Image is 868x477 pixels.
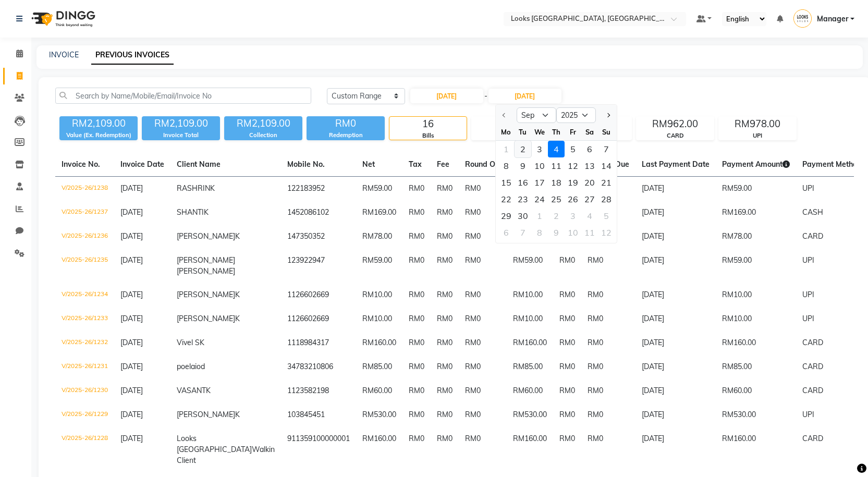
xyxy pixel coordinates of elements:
[531,124,548,140] div: We
[565,207,581,224] div: 3
[356,355,402,379] td: RM85.00
[635,283,716,307] td: [DATE]
[55,427,114,472] td: V/2025-26/1228
[507,355,553,379] td: RM85.00
[515,174,531,191] div: Tuesday, September 16, 2025
[548,207,565,224] div: 2
[431,225,459,249] td: RM0
[49,50,79,59] a: INVOICE
[548,224,565,241] div: Thursday, October 9, 2025
[716,201,796,225] td: RM169.00
[581,207,598,224] div: 4
[553,403,581,427] td: RM0
[459,307,507,331] td: RM0
[548,141,565,157] div: Thursday, September 4, 2025
[603,107,612,124] button: Next month
[716,177,796,201] td: RM59.00
[507,249,553,283] td: RM59.00
[531,207,548,224] div: 1
[515,174,531,191] div: 16
[177,338,200,347] span: Vivel S
[59,116,138,131] div: RM2,109.00
[635,427,716,472] td: [DATE]
[719,117,796,131] div: RM978.00
[635,201,716,225] td: [DATE]
[91,46,174,65] a: PREVIOUS INVOICES
[553,331,581,355] td: RM0
[120,160,164,169] span: Invoice Date
[581,174,598,191] div: 20
[802,184,814,193] span: UPI
[565,141,581,157] div: Friday, September 5, 2025
[515,157,531,174] div: 9
[531,174,548,191] div: Wednesday, September 17, 2025
[531,174,548,191] div: 17
[27,4,98,33] img: logo
[431,355,459,379] td: RM0
[719,131,796,140] div: UPI
[716,307,796,331] td: RM10.00
[565,191,581,207] div: 26
[281,331,356,355] td: 1118984317
[356,249,402,283] td: RM59.00
[120,290,143,299] span: [DATE]
[120,314,143,323] span: [DATE]
[402,307,431,331] td: RM0
[581,224,598,241] div: Saturday, October 11, 2025
[548,191,565,207] div: 25
[459,225,507,249] td: RM0
[55,355,114,379] td: V/2025-26/1231
[548,141,565,157] div: 4
[402,427,431,472] td: RM0
[802,290,814,299] span: UPI
[431,427,459,472] td: RM0
[431,283,459,307] td: RM0
[177,160,221,169] span: Client Name
[356,331,402,355] td: RM160.00
[581,403,635,427] td: RM0
[565,224,581,241] div: Friday, October 10, 2025
[142,131,220,140] div: Invoice Total
[548,207,565,224] div: Thursday, October 2, 2025
[177,184,210,193] span: RASHRIN
[553,427,581,472] td: RM0
[281,225,356,249] td: 147350352
[484,91,487,102] span: -
[581,307,635,331] td: RM0
[581,283,635,307] td: RM0
[281,403,356,427] td: 103845451
[515,224,531,241] div: Tuesday, October 7, 2025
[307,131,385,140] div: Redemption
[507,283,553,307] td: RM10.00
[517,107,556,123] select: Select month
[515,124,531,140] div: Tu
[565,174,581,191] div: Friday, September 19, 2025
[565,141,581,157] div: 5
[459,379,507,403] td: RM0
[548,174,565,191] div: Thursday, September 18, 2025
[548,124,565,140] div: Th
[598,174,615,191] div: Sunday, September 21, 2025
[431,249,459,283] td: RM0
[409,160,422,169] span: Tax
[402,331,431,355] td: RM0
[802,338,823,347] span: CARD
[802,255,814,265] span: UPI
[802,207,823,217] span: CASH
[598,174,615,191] div: 21
[793,9,812,28] img: Manager
[581,207,598,224] div: Saturday, October 4, 2025
[548,157,565,174] div: 11
[498,191,515,207] div: 22
[531,141,548,157] div: 3
[635,379,716,403] td: [DATE]
[62,160,100,169] span: Invoice No.
[142,116,220,131] div: RM2,109.00
[498,157,515,174] div: 8
[565,157,581,174] div: Friday, September 12, 2025
[635,355,716,379] td: [DATE]
[716,331,796,355] td: RM160.00
[55,177,114,201] td: V/2025-26/1238
[581,355,635,379] td: RM0
[55,283,114,307] td: V/2025-26/1234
